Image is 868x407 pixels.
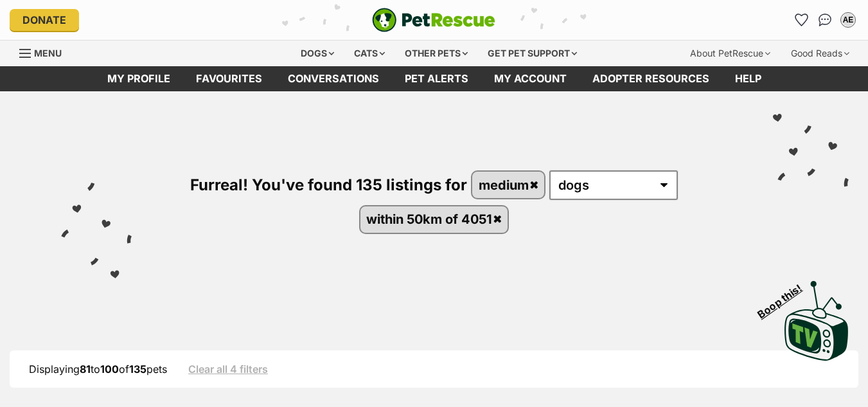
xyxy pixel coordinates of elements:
[756,274,815,320] span: Boop this!
[782,41,858,66] div: Good Reads
[80,363,91,375] strong: 81
[183,66,275,91] a: Favourites
[792,10,812,30] a: Favourites
[815,10,835,30] a: Conversations
[292,41,343,66] div: Dogs
[838,10,858,30] button: My account
[94,66,183,91] a: My profile
[681,41,779,66] div: About PetRescue
[360,206,508,233] a: within 50km of 4051
[372,8,495,32] img: logo-e224e6f780fb5917bec1dbf3a21bbac754714ae5b6737aabdf751b685950b380.svg
[345,41,394,66] div: Cats
[842,14,855,26] div: AE
[100,363,119,375] strong: 100
[190,176,467,194] span: Furreal! You've found 135 listings for
[392,66,481,91] a: Pet alerts
[819,14,832,26] img: chat-41dd97257d64d25036548639549fe6c8038ab92f7586957e7f3b1b290dea8141.svg
[580,66,722,91] a: Adopter resources
[479,41,586,66] div: Get pet support
[472,172,544,198] a: medium
[188,363,268,375] a: Clear all 4 filters
[29,363,167,375] span: Displaying to of pets
[784,281,849,361] img: PetRescue TV logo
[10,9,79,31] a: Donate
[34,48,62,59] span: Menu
[792,10,858,30] ul: Account quick links
[784,269,849,363] a: Boop this!
[396,41,477,66] div: Other pets
[275,66,392,91] a: conversations
[722,66,774,91] a: Help
[19,41,71,64] a: Menu
[481,66,580,91] a: My account
[372,8,495,32] a: PetRescue
[129,363,146,375] strong: 135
